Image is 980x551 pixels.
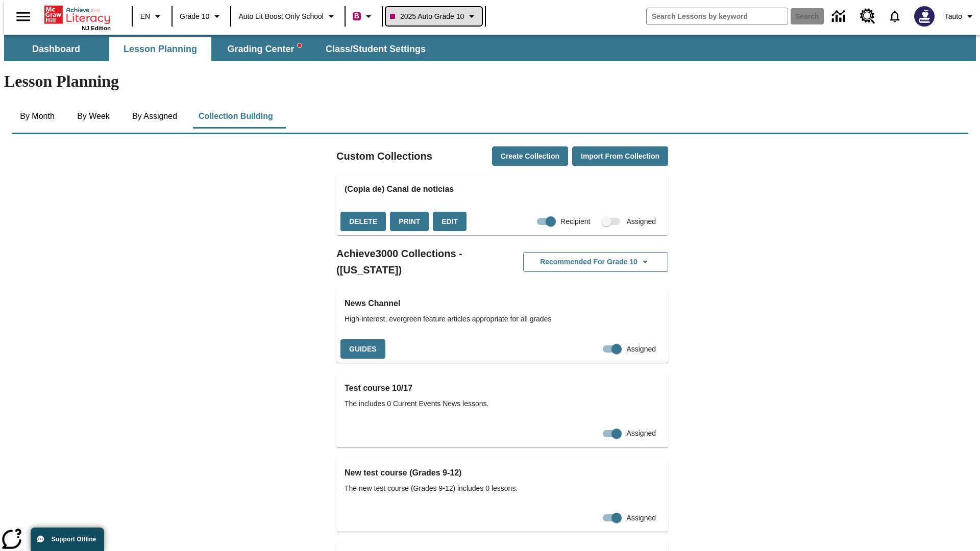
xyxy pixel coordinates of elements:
[881,3,908,30] a: Notifications
[109,37,211,61] button: Lesson Planning
[560,216,590,227] span: Recipient
[908,3,941,30] button: Select a new avatar
[854,3,881,30] a: Resource Center, Will open in new tab
[336,148,432,164] h2: Custom Collections
[345,381,660,395] h3: Test course 10/17
[12,104,63,129] button: By Month
[626,428,656,439] span: Assigned
[8,2,38,32] button: Open side menu
[626,344,656,355] span: Assigned
[234,7,341,26] button: School: Auto Lit Boost only School, Select your school
[345,314,660,324] span: High-interest, evergreen feature articles appropriate for all grades
[32,43,80,55] span: Dashboard
[647,8,788,24] input: search field
[124,104,185,129] button: By Assigned
[941,7,980,26] button: Profile/Settings
[345,182,660,196] h3: (Copia de) Canal de noticias
[136,7,168,26] button: Language: EN, Select a language
[390,212,429,232] button: Print, will open in a new window
[298,43,302,47] svg: writing assistant alert
[826,3,854,31] a: Data Center
[213,37,315,61] button: Grading Center
[390,11,464,22] span: 2025 Auto Grade 10
[345,483,660,494] span: The new test course (Grades 9-12) includes 0 lessons.
[5,37,107,61] button: Dashboard
[31,528,104,551] button: Support Offline
[326,43,426,55] span: Class/Student Settings
[52,536,96,543] span: Support Offline
[140,11,150,22] span: EN
[44,5,111,25] a: Home
[336,245,502,278] h2: Achieve3000 Collections - ([US_STATE])
[4,72,976,91] h1: Lesson Planning
[4,35,976,61] div: SubNavbar
[945,11,962,22] span: Tauto
[345,398,660,409] span: The includes 0 Current Events News lessons.
[82,25,111,31] span: NJ Edition
[124,43,197,55] span: Lesson Planning
[914,6,935,27] img: Avatar
[4,37,435,61] div: SubNavbar
[227,43,301,55] span: Grading Center
[176,7,227,26] button: Grade: Grade 10, Select a grade
[349,7,379,26] button: Boost Class color is violet red. Change class color
[492,146,568,166] button: Create Collection
[68,104,119,129] button: By Week
[626,513,656,523] span: Assigned
[386,7,482,26] button: Class: 2025 Auto Grade 10, Select your class
[44,4,111,31] div: Home
[354,10,359,22] span: B
[345,466,660,480] h3: New test course (Grades 9-12)
[238,11,324,22] span: Auto Lit Boost only School
[626,216,656,227] span: Assigned
[317,37,434,61] button: Class/Student Settings
[345,296,660,311] h3: News Channel
[340,212,386,232] button: Delete
[572,146,668,166] button: Import from Collection
[523,252,668,272] button: Recommended for Grade 10
[180,11,209,22] span: Grade 10
[190,104,281,129] button: Collection Building
[340,339,385,359] button: Guides
[433,212,467,232] button: Edit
